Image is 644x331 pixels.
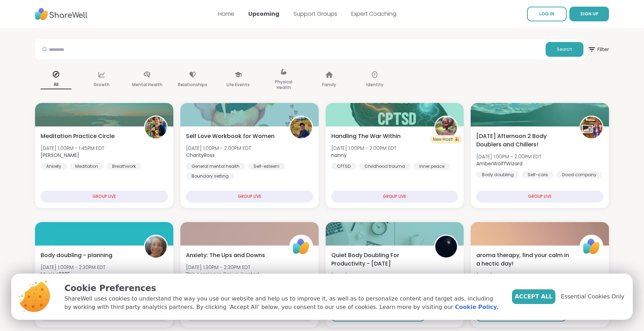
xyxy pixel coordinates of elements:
[186,173,234,180] div: Boundary setting
[556,171,602,178] div: Good company
[41,271,70,278] b: Monica2025
[476,251,572,268] span: aroma therapy, find your calm in a hectic day!
[515,292,553,301] span: Accept All
[186,132,275,140] span: Self Love Workbook for Women
[476,272,549,279] span: [DATE] 2:30PM - 3:00PM EDT
[366,81,383,89] p: Identity
[41,132,115,140] span: Meditation Practice Circle
[546,42,583,57] button: Search
[186,264,259,271] span: [DATE] 1:30PM - 2:30PM EDT
[588,39,609,60] button: Filter
[186,271,259,278] span: This session is Group-hosted
[186,163,245,170] div: General mental health
[522,171,553,178] div: Self-care
[218,10,234,18] a: Home
[41,145,104,152] span: [DATE] 1:00PM - 1:45PM EDT
[293,10,337,18] a: Support Groups
[539,11,554,17] span: LOG IN
[561,292,624,301] span: Essential Cookies Only
[186,145,251,152] span: [DATE] 1:00PM - 2:00PM EDT
[476,132,572,149] span: [DATE] Afternoon 2 Body Doublers and Chillers!
[41,163,67,170] div: Anxiety
[145,236,167,257] img: Monica2025
[248,163,285,170] div: Self-esteem
[64,295,501,311] p: ShareWell uses cookies to understand the way you use our website and help us to improve it, as we...
[476,191,603,202] div: GROUP LIVE
[64,282,501,295] p: Cookie Preferences
[41,264,105,271] span: [DATE] 1:00PM - 2:30PM EDT
[35,5,88,24] img: ShareWell Nav Logo
[186,191,313,202] div: GROUP LIVE
[331,132,401,140] span: Handling The War Within
[227,81,250,89] p: Life Events
[41,191,168,202] div: GROUP LIVE
[145,117,167,138] img: Nicholas
[512,289,555,304] button: Accept All
[580,11,598,17] span: SIGN UP
[581,236,602,257] img: ShareWell
[132,81,162,89] p: Mental Health
[248,10,279,18] a: Upcoming
[476,153,541,160] span: [DATE] 1:00PM - 2:00PM EDT
[581,117,602,138] img: AmberWolffWizard
[41,251,112,260] span: Body doubling - planning
[359,163,411,170] div: Childhood trauma
[70,163,104,170] div: Meditation
[351,10,396,18] a: Expert Coaching
[178,81,207,89] p: Relationships
[290,236,312,257] img: ShareWell
[106,163,141,170] div: Breathwork
[435,236,457,257] img: QueenOfTheNight
[322,81,336,89] p: Family
[41,152,79,159] b: [PERSON_NAME]
[331,145,396,152] span: [DATE] 1:00PM - 2:00PM EDT
[414,163,450,170] div: Inner peace
[290,117,312,138] img: CharityRoss
[588,41,609,58] span: Filter
[430,135,462,144] div: New Host! 🎉
[331,251,427,268] span: Quiet Body Doubling For Productivity - [DATE]
[527,7,567,21] a: LOG IN
[557,46,572,53] span: Search
[41,80,71,89] p: All
[331,191,458,202] div: GROUP LIVE
[94,81,110,89] p: Growth
[331,272,397,279] span: [DATE] 2:00PM - 3:30PM EDT
[331,152,347,159] b: nanny
[455,303,498,311] a: Cookie Policy.
[268,78,299,92] p: Physical Health
[331,163,356,170] div: CPTSD
[186,251,265,260] span: Anxiety: The Ups and Downs
[476,171,519,178] div: Body doubling
[435,117,457,138] img: nanny
[569,7,609,21] button: SIGN UP
[476,160,522,167] b: AmberWolffWizard
[186,152,215,159] b: CharityRoss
